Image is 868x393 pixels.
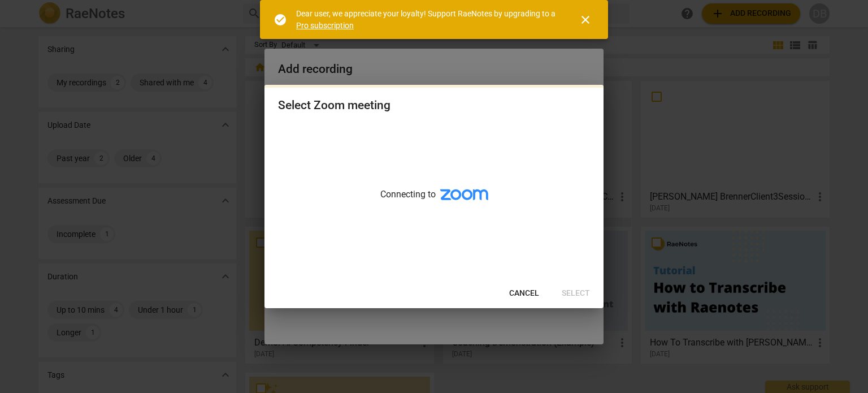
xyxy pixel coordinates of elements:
button: Close [572,6,599,33]
span: check_circle [274,13,287,27]
span: Cancel [509,288,539,299]
button: Cancel [500,283,548,304]
span: close [579,13,592,27]
div: Dear user, we appreciate your loyalty! Support RaeNotes by upgrading to a [296,8,558,31]
a: Pro subscription [296,21,354,30]
div: Select Zoom meeting [278,98,390,113]
div: Connecting to [264,124,604,279]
